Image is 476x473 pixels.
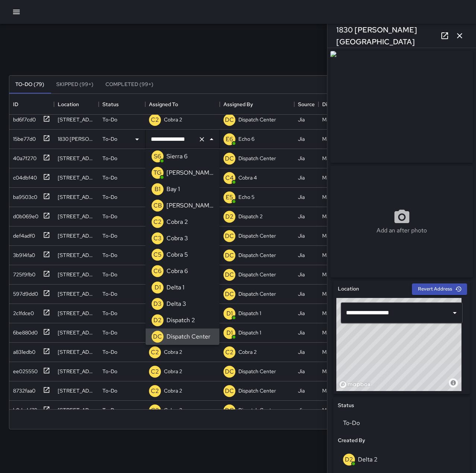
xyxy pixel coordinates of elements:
[10,190,37,201] div: ba9503c0
[10,248,35,259] div: 3b914fa0
[238,174,257,181] p: Cobra 4
[166,283,184,292] p: Delta 1
[225,232,234,241] p: DC
[166,218,188,226] p: Cobra 2
[322,309,352,317] div: Maintenance
[102,329,117,336] p: To-Do
[238,406,276,414] p: Dispatch Center
[10,403,37,414] div: b0dcdd70
[58,116,95,123] div: 948 Clay Street
[298,271,305,278] div: Jia
[58,329,95,336] div: 1442 Franklin Street
[322,155,352,162] div: Maintenance
[10,365,38,375] div: ee025550
[58,135,95,143] div: 1830 Webster Street
[153,168,162,177] p: TG
[153,201,162,210] p: CB
[58,271,95,278] div: 2630 Broadway
[10,210,38,220] div: d0b069e0
[322,232,352,239] div: Maintenance
[102,135,117,143] p: To-Do
[166,234,188,243] p: Cobra 3
[225,406,234,415] p: DC
[298,213,305,220] div: Jia
[225,154,234,163] p: DC
[226,193,233,202] p: E5
[322,251,352,259] div: Maintenance
[153,316,162,325] p: D2
[298,348,305,356] div: Jia
[10,171,37,181] div: c04dbf40
[226,328,233,337] p: D1
[102,348,117,356] p: To-Do
[10,326,38,336] div: 6be880d0
[50,76,99,93] button: Skipped (99+)
[298,368,305,375] div: Jia
[220,94,294,115] div: Assigned By
[102,406,117,414] p: To-Do
[151,367,159,376] p: C2
[166,168,213,177] p: [PERSON_NAME]
[9,76,50,93] button: To-Do (79)
[102,155,117,162] p: To-Do
[225,115,234,124] p: DC
[58,251,95,259] div: 1731 Franklin Street
[102,309,117,317] p: To-Do
[10,384,35,394] div: 8732faa0
[99,94,145,115] div: Status
[322,290,352,298] div: Maintenance
[58,387,95,394] div: 415 Thomas L. Berkley Way
[151,115,159,124] p: C2
[225,387,234,396] p: DC
[164,368,182,375] p: Cobra 2
[238,290,276,298] p: Dispatch Center
[322,116,352,123] div: Maintenance
[322,271,352,278] div: Maintenance
[10,345,35,356] div: a831edb0
[298,232,305,239] div: Jia
[102,387,117,394] p: To-Do
[166,267,188,276] p: Cobra 6
[223,94,253,115] div: Assigned By
[10,132,36,143] div: 15be77d0
[298,290,305,298] div: Jia
[102,290,117,298] p: To-Do
[58,406,95,414] div: 1407 Franklin Street
[206,134,217,145] button: Close
[145,94,220,115] div: Assigned To
[238,116,276,123] p: Dispatch Center
[154,152,161,161] p: S6
[298,174,305,181] div: Jia
[10,113,36,123] div: bd6f7cd0
[298,135,305,143] div: Jia
[298,309,305,317] div: Jia
[298,251,305,259] div: Jia
[164,116,182,123] p: Cobra 2
[322,368,352,375] div: Maintenance
[102,193,117,201] p: To-Do
[298,94,315,115] div: Source
[225,367,234,376] p: DC
[322,387,352,394] div: Maintenance
[226,309,233,318] p: D1
[166,332,210,341] p: Dispatch Center
[322,406,352,414] div: Maintenance
[151,406,159,415] p: C2
[225,212,234,221] p: D2
[322,135,352,143] div: Maintenance
[102,174,117,181] p: To-Do
[54,94,99,115] div: Location
[99,76,159,93] button: Completed (99+)
[294,94,318,115] div: Source
[166,152,188,161] p: Sierra 6
[225,270,234,279] p: DC
[13,94,18,115] div: ID
[58,232,95,239] div: 2545 Broadway
[10,287,38,298] div: 597d9dd0
[238,155,276,162] p: Dispatch Center
[166,316,195,325] p: Dispatch 2
[10,307,34,317] div: 2c1fdce0
[58,348,95,356] div: 392 12th Street
[58,309,95,317] div: 415 West Grand Avenue
[225,251,234,260] p: DC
